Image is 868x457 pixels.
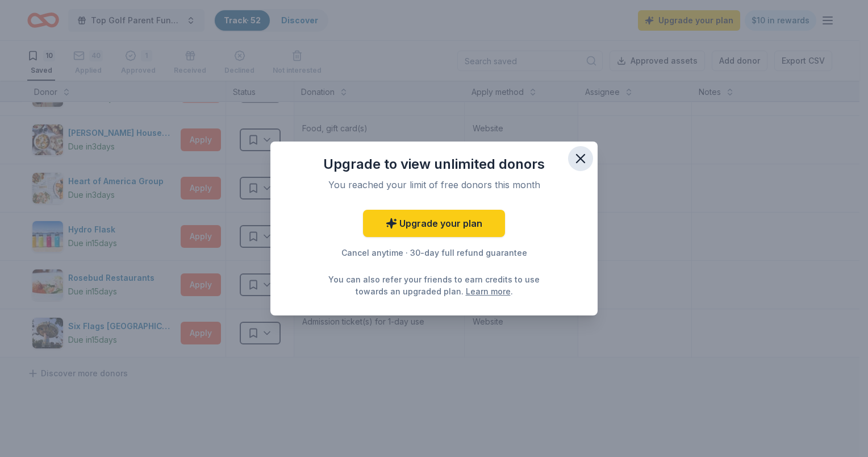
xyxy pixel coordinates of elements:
[466,285,511,297] a: Learn more
[293,155,575,173] div: Upgrade to view unlimited donors
[363,210,505,237] a: Upgrade your plan
[325,273,543,297] div: You can also refer your friends to earn credits to use towards an upgraded plan. .
[307,178,561,192] div: You reached your limit of free donors this month
[293,246,575,260] div: Cancel anytime · 30-day full refund guarantee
